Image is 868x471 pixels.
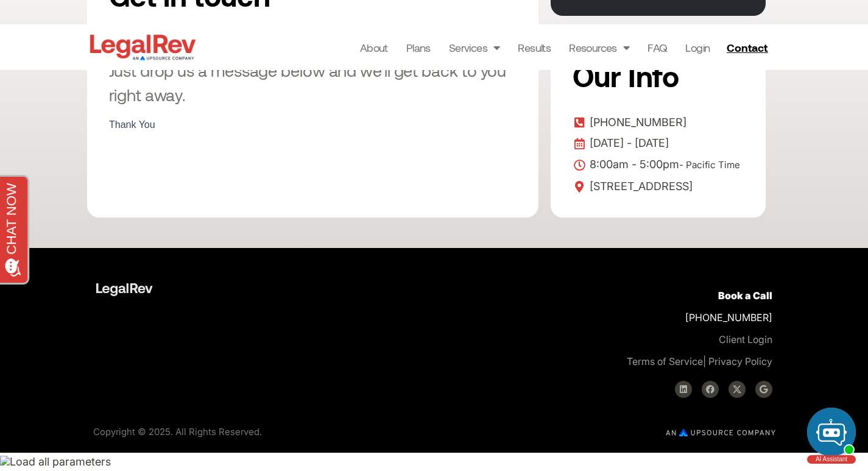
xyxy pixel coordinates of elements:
span: [STREET_ADDRESS] [587,177,693,196]
span: Load all parameters [10,455,111,468]
a: Contact [722,38,775,57]
a: Login [685,39,710,56]
span: Copyright © 2025. All Rights Reserved. [93,426,262,437]
h2: Our Info [573,50,740,101]
p: [PHONE_NUMBER] [450,285,772,372]
span: [PHONE_NUMBER] [587,113,686,132]
iframe: Form 0 [109,119,517,130]
a: Plans [406,39,431,56]
a: [PHONE_NUMBER] [573,113,744,132]
a: Privacy Policy [708,355,772,367]
span: - Pacific Time [679,159,740,171]
iframe: Chat Invitation [801,404,862,465]
a: Services [449,39,500,56]
span: Contact [727,42,767,53]
span: 8:00am - 5:00pm [587,155,740,174]
a: FAQ [647,39,667,56]
a: Book a Call [718,289,772,302]
a: Terms of Service [627,355,703,367]
span: [DATE] - [DATE] [587,134,669,152]
a: Resources [569,39,629,56]
a: Results [518,39,551,56]
nav: Menu [360,39,710,56]
a: Client Login [719,333,772,345]
span: | [627,355,706,367]
a: About [360,39,388,56]
span: Opens a chat window [30,10,102,25]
